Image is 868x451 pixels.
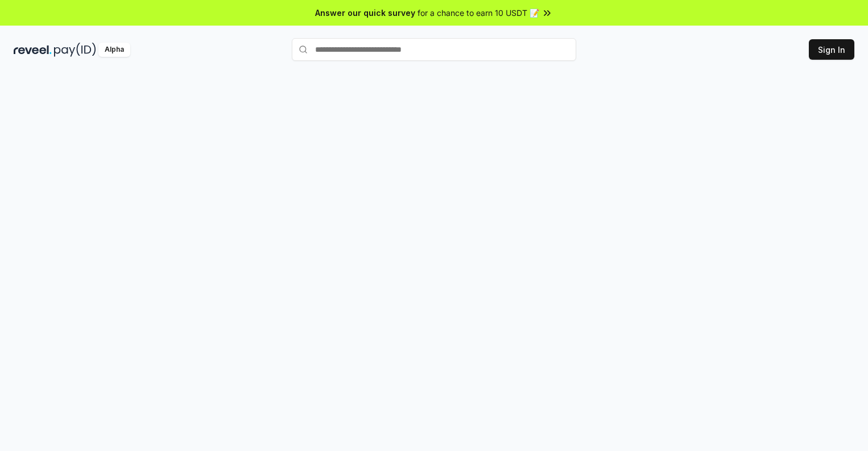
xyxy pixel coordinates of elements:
[54,43,96,57] img: pay_id
[98,43,130,57] div: Alpha
[315,7,415,19] span: Answer our quick survey
[809,39,854,60] button: Sign In
[14,43,52,57] img: reveel_dark
[418,7,539,19] span: for a chance to earn 10 USDT 📝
